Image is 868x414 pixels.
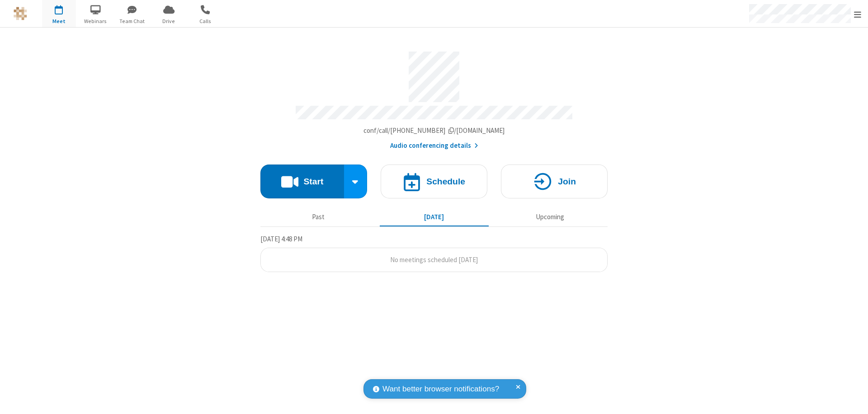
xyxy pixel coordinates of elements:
[381,165,487,198] button: Schedule
[382,383,499,395] span: Want better browser notifications?
[115,17,149,25] span: Team Chat
[380,208,489,226] button: [DATE]
[558,177,576,186] h4: Join
[152,17,186,25] span: Drive
[363,126,505,136] button: Copy my meeting room linkCopy my meeting room link
[42,17,76,25] span: Meet
[14,7,27,20] img: QA Selenium DO NOT DELETE OR CHANGE
[390,141,478,151] button: Audio conferencing details
[79,17,113,25] span: Webinars
[260,165,344,198] button: Start
[260,45,608,151] section: Account details
[344,165,368,198] div: Start conference options
[189,17,222,25] span: Calls
[501,165,608,198] button: Join
[363,126,505,135] span: Copy my meeting room link
[426,177,465,186] h4: Schedule
[495,208,604,226] button: Upcoming
[260,234,608,273] section: Today's Meetings
[390,255,478,264] span: No meetings scheduled [DATE]
[264,208,373,226] button: Past
[303,177,323,186] h4: Start
[260,235,302,243] span: [DATE] 4:48 PM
